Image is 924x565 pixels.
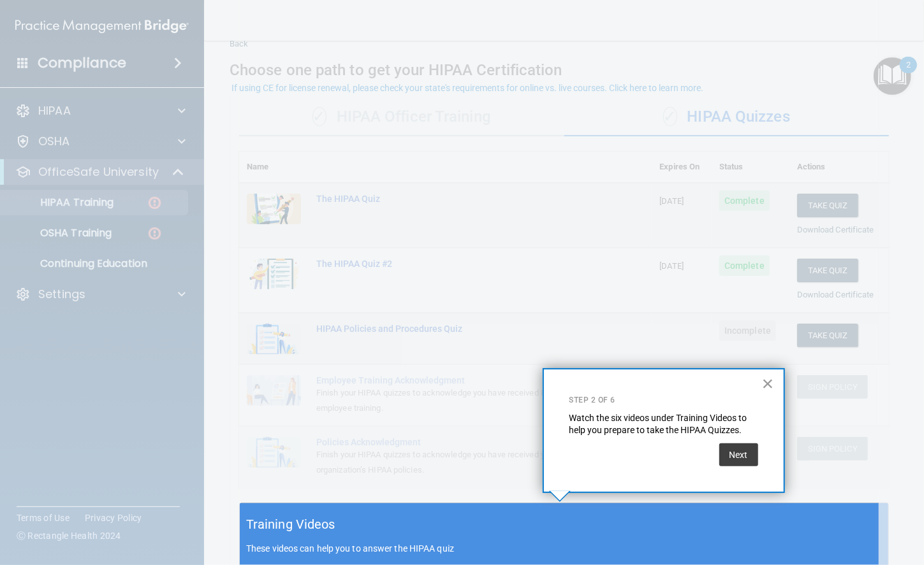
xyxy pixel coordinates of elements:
p: Step 2 of 6 [569,395,758,406]
button: Close [762,373,774,394]
button: Next [719,443,758,466]
p: Watch the six videos under Training Videos to help you prepare to take the HIPAA Quizzes. [569,412,758,437]
h5: Training Videos [246,513,335,536]
p: These videos can help you to answer the HIPAA quiz [246,543,882,554]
